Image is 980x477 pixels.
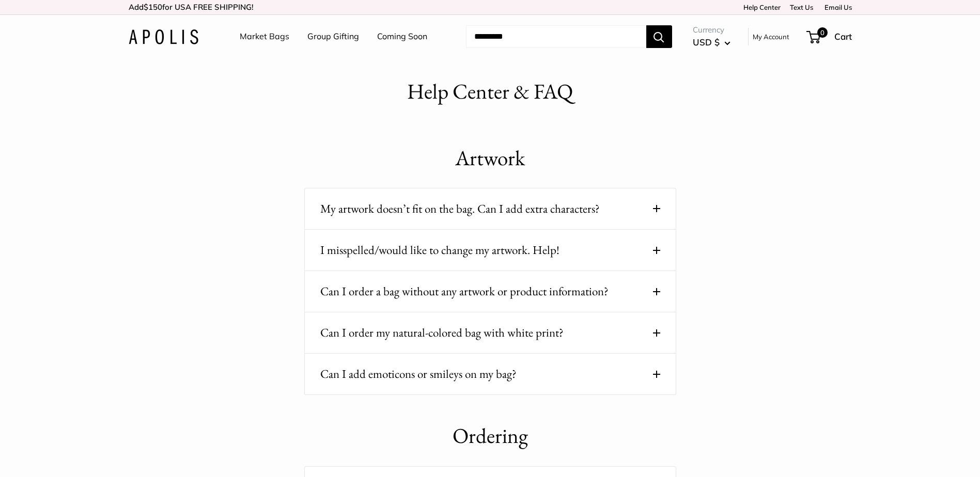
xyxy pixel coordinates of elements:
[466,25,646,48] input: Search...
[320,323,660,343] button: Can I order my natural-colored bag with white print?
[304,143,676,173] h1: Artwork
[240,29,289,44] a: Market Bags
[407,76,573,107] h1: Help Center & FAQ
[377,29,427,44] a: Coming Soon
[693,34,730,51] button: USD $
[693,37,720,47] span: USD $
[646,25,672,48] button: Search
[304,421,676,451] h1: Ordering
[821,3,852,11] a: Email Us
[753,30,789,43] a: My Account
[320,364,660,384] button: Can I add emoticons or smileys on my bag?
[834,31,852,42] span: Cart
[693,23,730,37] span: Currency
[817,27,827,38] span: 0
[129,29,198,44] img: Apolis
[740,3,781,11] a: Help Center
[320,199,660,219] button: My artwork doesn’t fit on the bag. Can I add extra characters?
[307,29,359,44] a: Group Gifting
[807,28,852,45] a: 0 Cart
[144,2,162,12] span: $150
[790,3,813,11] a: Text Us
[320,281,660,301] button: Can I order a bag without any artwork or product information?
[320,240,660,260] button: I misspelled/would like to change my artwork. Help!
